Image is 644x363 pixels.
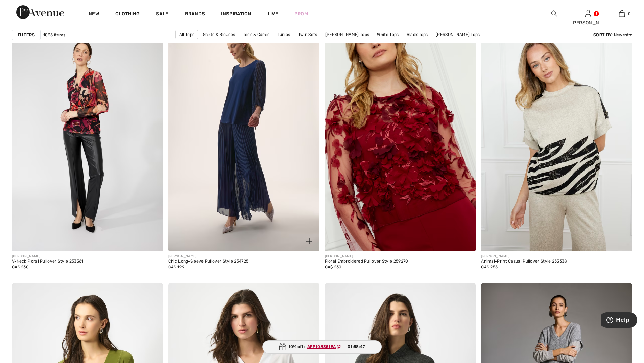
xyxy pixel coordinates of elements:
[12,265,29,269] span: CA$ 230
[12,25,163,251] img: V-Neck Floral Pullover Style 253361. Begonia/orange
[432,30,483,39] a: [PERSON_NAME] Tops
[601,312,637,329] iframe: Opens a widget where you can find more information
[294,10,308,17] a: Prom
[168,265,184,269] span: CA$ 199
[12,259,84,264] div: V-Neck Floral Pullover Style 253361
[348,344,365,350] span: 01:58:47
[175,30,198,39] a: All Tops
[306,238,312,244] img: plus_v2.svg
[43,32,65,38] span: 1025 items
[605,9,638,18] a: 0
[481,265,498,269] span: CA$ 255
[274,30,294,39] a: Tunics
[240,30,273,39] a: Tees & Camis
[89,11,99,18] a: New
[185,11,205,18] a: Brands
[551,9,557,18] img: search the website
[221,11,251,18] span: Inspiration
[593,32,632,38] div: : Newest
[481,259,567,264] div: Animal-Print Casual Pullover Style 253338
[325,254,408,259] div: [PERSON_NAME]
[628,10,631,17] span: 0
[481,25,632,251] img: Animal-Print Casual Pullover Style 253338. Beige/Black
[325,265,342,269] span: CA$ 230
[18,32,35,38] strong: Filters
[262,340,382,354] div: 10% off:
[168,25,319,251] a: Chic Long-Sleeve Pullover Style 254725. Midnight Blue
[156,11,168,18] a: Sale
[374,30,402,39] a: White Tops
[403,30,431,39] a: Black Tops
[571,19,604,26] div: [PERSON_NAME]
[16,5,64,19] img: 1ère Avenue
[115,11,140,18] a: Clothing
[325,259,408,264] div: Floral Embroidered Pullover Style 259270
[295,30,321,39] a: Twin Sets
[619,9,625,18] img: My Bag
[168,254,248,259] div: [PERSON_NAME]
[199,30,239,39] a: Shirts & Blouses
[322,30,373,39] a: [PERSON_NAME] Tops
[279,343,286,350] img: Gift.svg
[12,254,84,259] div: [PERSON_NAME]
[307,344,336,349] ins: AFP108351EA
[481,254,567,259] div: [PERSON_NAME]
[168,259,248,264] div: Chic Long-Sleeve Pullover Style 254725
[585,9,591,18] img: My Info
[268,10,278,17] a: Live
[593,32,612,37] strong: Sort By
[585,10,591,17] a: Sign In
[325,25,476,251] img: Floral Embroidered Pullover Style 259270. Imperial red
